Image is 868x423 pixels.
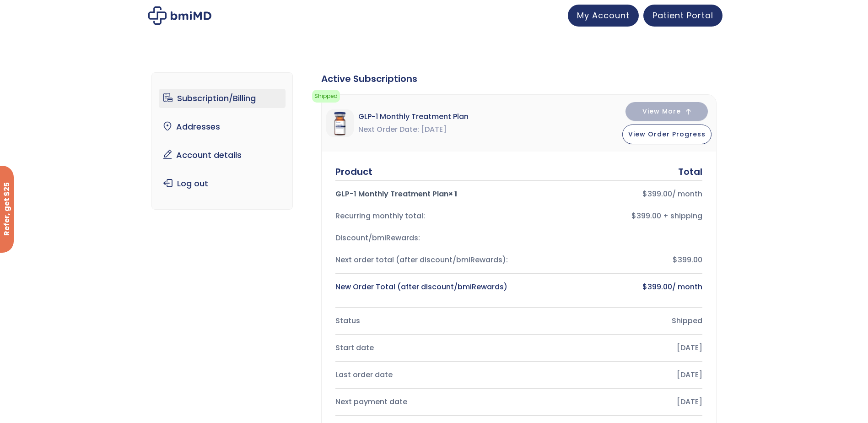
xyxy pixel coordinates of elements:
div: Shipped [526,315,702,327]
strong: × 1 [448,189,457,199]
button: View More [625,102,708,121]
a: Log out [159,174,286,193]
div: / month [526,188,702,201]
bdi: 399.00 [642,189,672,199]
img: My account [148,6,211,25]
span: $ [642,189,647,199]
bdi: 399.00 [642,282,672,292]
img: GLP-1 Monthly Treatment Plan [326,109,354,137]
div: Product [335,165,372,178]
a: My Account [568,5,639,27]
div: Status [335,315,512,327]
div: / month [526,281,702,293]
span: Shipped [312,90,340,103]
a: Patient Portal [643,5,722,27]
div: $399.00 [526,254,702,266]
span: View Order Progress [628,130,706,139]
div: Active Subscriptions [321,72,717,85]
div: Next payment date [335,396,512,408]
button: View Order Progress [622,125,712,144]
div: Next order total (after discount/bmiRewards): [335,254,512,266]
div: Total [678,165,702,178]
div: Recurring monthly total: [335,210,512,222]
div: GLP-1 Monthly Treatment Plan [335,188,512,201]
span: Next Order Date [358,123,419,136]
div: New Order Total (after discount/bmiRewards) [335,281,512,293]
span: Patient Portal [652,10,713,21]
div: $399.00 + shipping [526,210,702,222]
div: Last order date [335,369,512,381]
span: My Account [577,10,630,21]
div: Discount/bmiRewards: [335,232,512,244]
span: [DATE] [421,123,447,136]
div: Start date [335,342,512,354]
div: [DATE] [526,369,702,381]
a: Subscription/Billing [159,89,286,108]
a: Account details [159,146,286,165]
div: [DATE] [526,396,702,408]
a: Addresses [159,117,286,136]
nav: Account pages [151,72,293,210]
div: [DATE] [526,342,702,354]
span: View More [642,108,681,114]
span: GLP-1 Monthly Treatment Plan [358,110,469,123]
span: $ [642,282,647,292]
